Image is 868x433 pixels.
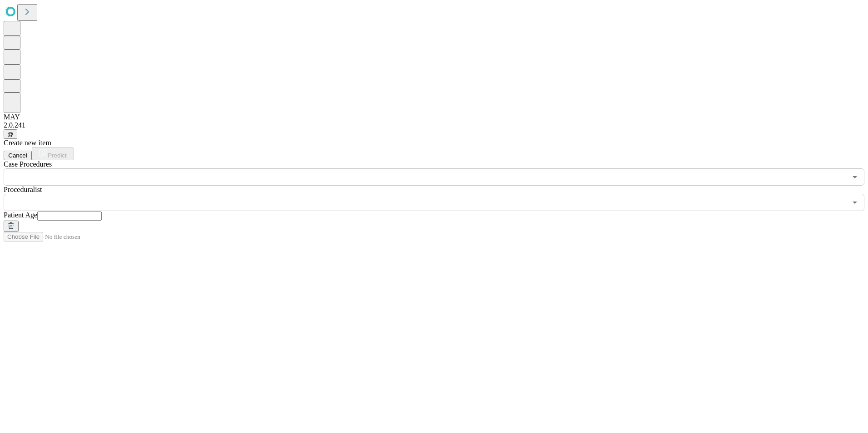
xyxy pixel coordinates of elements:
div: 2.0.241 [4,121,864,129]
span: Cancel [8,152,27,159]
button: Open [848,196,861,209]
span: Predict [48,152,66,159]
div: MAY [4,113,864,121]
button: Cancel [4,151,32,160]
span: Patient Age [4,211,37,219]
span: @ [7,131,14,138]
span: Scheduled Procedure [4,160,52,168]
button: Open [848,171,861,183]
span: Proceduralist [4,186,42,193]
span: Create new item [4,139,51,147]
button: @ [4,129,17,139]
button: Predict [32,147,74,160]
